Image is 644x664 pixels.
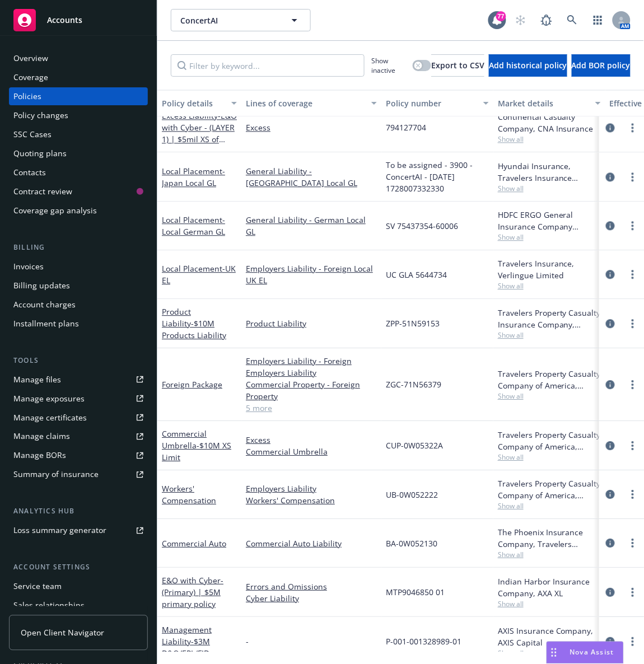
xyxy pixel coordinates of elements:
[498,502,601,511] span: Show all
[498,209,601,233] div: HDFC ERGO General Insurance Company Limited, HDFC ERGO General Insurance Company Limited, Travele...
[498,331,601,340] span: Show all
[386,221,458,232] span: SV 75437354-60006
[9,68,148,86] a: Coverage
[510,9,532,31] a: Start snowing
[498,453,601,462] span: Show all
[587,9,609,31] a: Switch app
[246,166,377,189] a: General Liability - [GEOGRAPHIC_DATA] Local GL
[604,537,617,550] a: circleInformation
[386,440,443,452] span: CUP-0W05322A
[13,49,48,67] div: Overview
[604,171,617,184] a: circleInformation
[9,355,148,366] div: Tools
[570,648,614,657] span: Nova Assist
[162,166,225,189] a: Local Placement
[386,98,477,110] div: Policy number
[246,263,377,287] a: Employers Liability - Foreign Local UK EL
[162,576,223,610] a: E&O with Cyber
[9,428,148,446] a: Manage claims
[162,484,216,506] a: Workers' Compensation
[626,488,640,502] a: more
[13,296,76,314] div: Account charges
[162,98,225,110] div: Policy details
[604,268,617,282] a: circleInformation
[626,317,640,331] a: more
[498,282,601,291] span: Show all
[9,315,148,333] a: Installment plans
[157,90,241,117] button: Policy details
[386,538,437,550] span: BA-0W052130
[9,447,148,465] a: Manage BORs
[498,649,601,658] span: Show all
[9,409,148,427] a: Manage certificates
[162,576,223,610] span: - (Primary) | $5M primary policy
[386,489,438,501] span: UB-0W052222
[626,268,640,282] a: more
[162,625,212,659] a: Management Liability
[162,319,226,341] span: - $10M Products Liability
[9,163,148,181] a: Contacts
[9,390,148,408] span: Manage exposures
[386,160,489,195] span: To be assigned - 3900 - ConcertAI - [DATE] 1728007332330
[246,593,377,605] a: Cyber Liability
[604,586,617,600] a: circleInformation
[13,125,52,143] div: SSC Cases
[246,98,365,110] div: Lines of coverage
[386,318,440,330] span: ZPP-51N59153
[498,478,601,502] div: Travelers Property Casualty Company of America, Travelers Insurance
[626,537,640,550] a: more
[241,90,381,117] button: Lines of coverage
[386,636,461,648] span: P-001-001328989-01
[626,219,640,233] a: more
[626,439,640,453] a: more
[9,106,148,124] a: Policy changes
[498,600,601,609] span: Show all
[246,434,377,446] a: Excess
[604,635,617,649] a: circleInformation
[547,642,624,664] button: Nova Assist
[13,578,62,596] div: Service team
[162,441,231,463] span: - $10M XS Limit
[498,258,601,282] div: Travelers Insurance, Verlingue Limited
[246,403,377,414] a: 5 more
[626,121,640,135] a: more
[9,125,148,143] a: SSC Cases
[498,625,601,649] div: AXIS Insurance Company, AXIS Capital
[604,317,617,331] a: circleInformation
[21,627,104,639] span: Open Client Navigator
[162,380,222,390] a: Foreign Package
[13,466,99,484] div: Summary of insurance
[246,318,377,330] a: Product Liability
[13,106,68,124] div: Policy changes
[498,429,601,453] div: Travelers Property Casualty Company of America, Travelers Insurance
[604,378,617,392] a: circleInformation
[246,379,377,403] a: Commercial Property - Foreign Property
[498,98,589,110] div: Market details
[246,483,377,495] a: Employers Liability
[9,578,148,596] a: Service team
[9,4,148,36] a: Accounts
[13,68,48,86] div: Coverage
[246,122,377,134] a: Excess
[9,466,148,484] a: Summary of insurance
[246,636,249,648] span: -
[604,219,617,233] a: circleInformation
[9,371,148,389] a: Manage files
[9,522,148,540] a: Loss summary generator
[604,439,617,453] a: circleInformation
[9,258,148,275] a: Invoices
[498,576,601,600] div: Indian Harbor Insurance Company, AXA XL
[162,215,225,237] a: Local Placement
[498,368,601,392] div: Travelers Property Casualty Company of America, Travelers Insurance
[13,163,46,181] div: Contacts
[162,429,231,463] a: Commercial Umbrella
[626,378,640,392] a: more
[561,9,584,31] a: Search
[498,184,601,194] span: Show all
[246,214,377,238] a: General Liability - German Local GL
[13,87,41,105] div: Policies
[386,269,447,281] span: UC GLA 5644734
[162,264,236,286] a: Local Placement
[386,122,426,134] span: 794127704
[162,539,226,549] a: Commercial Auto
